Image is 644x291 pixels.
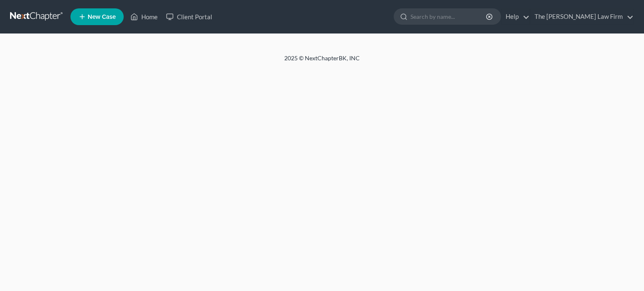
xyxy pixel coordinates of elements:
[501,9,530,24] a: Help
[126,9,162,24] a: Home
[530,9,634,24] a: The [PERSON_NAME] Law Firm
[162,9,216,24] a: Client Portal
[88,14,116,20] span: New Case
[83,54,561,69] div: 2025 © NextChapterBK, INC
[410,9,487,24] input: Search by name...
